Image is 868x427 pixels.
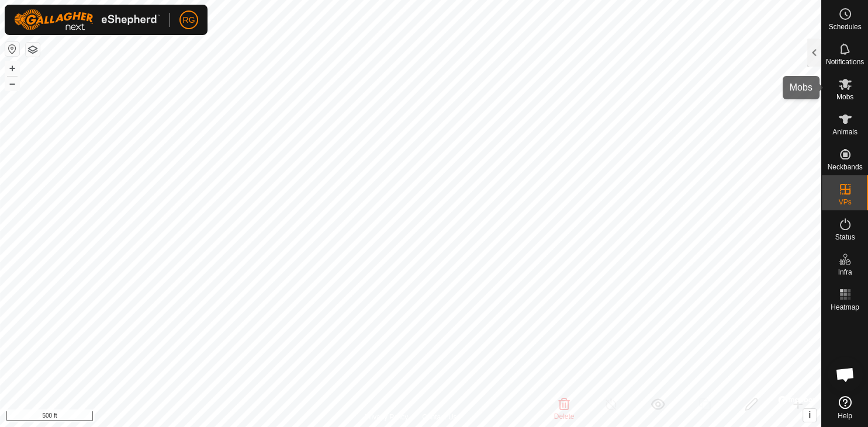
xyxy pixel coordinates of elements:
span: VPs [838,199,851,206]
button: Reset Map [5,42,19,56]
span: Notifications [826,58,864,65]
span: Mobs [836,93,853,100]
a: Help [822,391,868,424]
button: – [5,77,19,91]
img: Gallagher Logo [14,9,160,30]
span: Schedules [828,23,861,30]
span: Infra [838,269,852,276]
span: Help [838,412,852,419]
button: Map Layers [26,43,40,57]
div: Open chat [828,357,863,392]
a: Privacy Policy [364,412,408,422]
span: RG [183,14,195,26]
span: Neckbands [827,164,862,171]
button: i [803,409,816,422]
span: Heatmap [831,304,859,311]
a: Contact Us [422,412,457,422]
span: i [808,410,811,420]
span: Animals [832,129,857,136]
button: + [5,61,19,75]
span: Status [835,234,855,241]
